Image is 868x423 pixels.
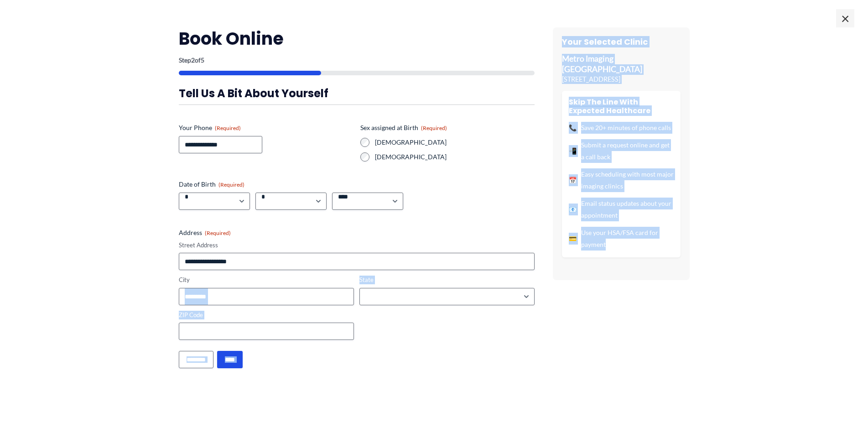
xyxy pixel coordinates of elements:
[205,230,231,236] span: (Required)
[360,123,447,132] legend: Sex assigned at Birth
[201,56,204,64] span: 5
[569,98,674,115] h4: Skip the line with Expected Healthcare
[179,241,535,250] label: Street Address
[179,86,535,100] h3: Tell us a bit about yourself
[179,311,354,319] label: ZIP Code
[569,198,674,221] li: Email status updates about your appointment
[569,227,674,251] li: Use your HSA/FSA card for payment
[421,125,447,131] span: (Required)
[191,56,195,64] span: 2
[375,138,535,147] label: [DEMOGRAPHIC_DATA]
[375,152,535,162] label: [DEMOGRAPHIC_DATA]
[359,276,535,284] label: State
[569,145,577,157] span: 📲
[569,122,577,134] span: 📞
[179,228,231,237] legend: Address
[215,125,241,131] span: (Required)
[569,139,674,163] li: Submit a request online and get a call back
[562,37,681,47] h3: Your Selected Clinic
[179,276,354,284] label: City
[569,233,577,245] span: 💳
[836,9,854,27] span: ×
[562,54,681,75] p: Metro Imaging [GEOGRAPHIC_DATA]
[569,204,577,215] span: 📧
[569,168,674,192] li: Easy scheduling with most major imaging clinics
[569,174,577,186] span: 📅
[562,75,681,84] p: [STREET_ADDRESS]
[179,180,244,189] legend: Date of Birth
[179,123,353,132] label: Your Phone
[569,122,674,134] li: Save 20+ minutes of phone calls
[179,27,535,50] h2: Book Online
[179,57,535,63] p: Step of
[218,181,244,188] span: (Required)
